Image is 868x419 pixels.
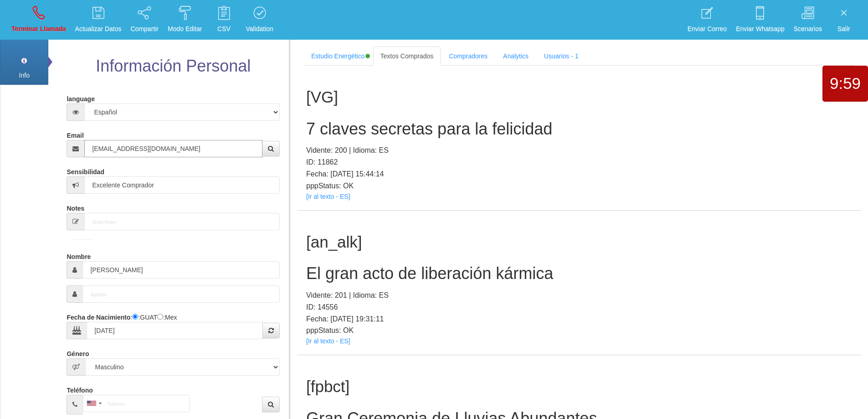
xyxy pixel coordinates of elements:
a: Modo Editar [164,3,205,37]
a: Salir [828,3,860,37]
label: language [67,91,94,103]
a: Terminar Llamada [8,3,69,37]
p: Fecha: [DATE] 19:31:11 [306,313,852,325]
input: Short-Notes [84,213,279,230]
a: Compartir [128,3,162,37]
label: Sensibilidad [67,164,104,176]
input: :Quechi GUAT [132,314,138,320]
a: Usuarios - 1 [537,47,586,66]
a: Enviar Whatsapp [733,3,788,37]
a: Enviar Correo [684,3,730,37]
p: Scenarios [794,24,822,34]
p: CSV [211,24,236,34]
div: : :GUAT :Mex [67,310,279,339]
p: pppStatus: OK [306,180,852,192]
a: [Ir al texto - ES] [306,337,350,345]
input: Sensibilidad [84,176,279,194]
p: Compartir [131,24,159,34]
a: Validation [242,3,276,37]
label: Fecha de Nacimiento [67,310,130,322]
h2: Información Personal [64,57,282,75]
input: Apellido [82,285,279,303]
p: Enviar Correo [688,24,727,34]
label: Género [67,346,89,358]
p: Actualizar Datos [75,24,122,34]
a: [Ir al texto - ES] [306,193,350,200]
p: ID: 14556 [306,301,852,313]
input: Nombre [82,261,279,279]
h2: 7 claves secretas para la felicidad [306,120,852,138]
a: Scenarios [791,3,825,37]
p: Vidente: 201 | Idioma: ES [306,290,852,301]
label: Notes [67,201,84,213]
p: Enviar Whatsapp [736,24,785,34]
p: pppStatus: OK [306,325,852,336]
a: CSV [208,3,240,37]
a: Compradores [442,47,495,66]
h1: [fpbct] [306,378,852,396]
a: Actualizar Datos [72,3,125,37]
h1: 9:59 [822,75,868,93]
label: Teléfono [67,383,92,395]
input: :Yuca-Mex [157,314,163,320]
p: ID: 11862 [306,156,852,168]
h1: [an_alk] [306,233,852,251]
div: United States: +1 [83,395,104,412]
p: Vidente: 200 | Idioma: ES [306,145,852,156]
label: Email [67,128,83,140]
p: Fecha: [DATE] 15:44:14 [306,168,852,180]
a: Textos Comprados [373,47,441,66]
h2: El gran acto de liberación kármica [306,264,852,283]
a: Analytics [496,47,536,66]
p: Salir [831,24,857,34]
input: Correo electrónico [84,140,262,157]
h1: [VG] [306,88,852,106]
p: Validation [246,24,273,34]
input: Teléfono [83,395,190,412]
p: Terminar Llamada [11,24,66,34]
p: Modo Editar [168,24,202,34]
label: Nombre [67,249,91,261]
a: Estudio Energético [304,47,372,66]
